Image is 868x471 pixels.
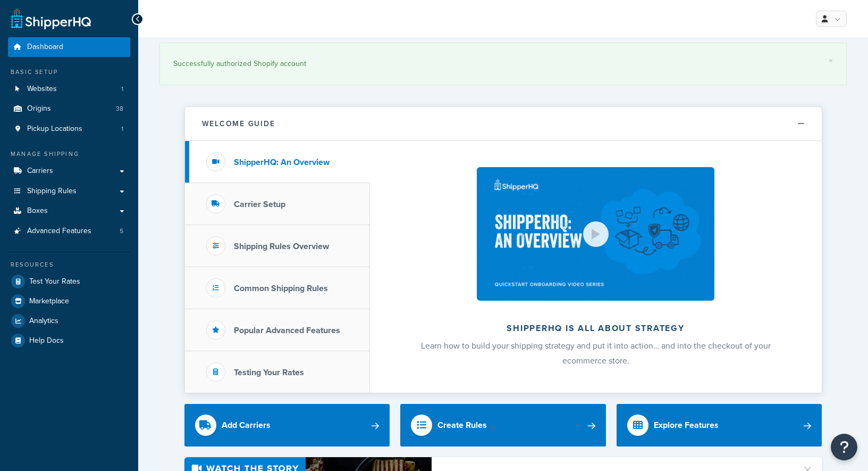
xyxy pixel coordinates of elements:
span: Help Docs [29,336,64,345]
span: Boxes [27,206,48,216]
span: 5 [120,227,123,236]
button: Welcome Guide [185,107,822,141]
a: Origins38 [8,99,130,119]
a: Test Your Rates [8,272,130,291]
a: × [829,56,833,65]
li: Websites [8,79,130,99]
span: Learn how to build your shipping strategy and put it into action… and into the checkout of your e... [421,340,771,367]
div: Basic Setup [8,68,130,77]
a: Boxes [8,201,130,221]
span: 1 [121,85,123,94]
a: Marketplace [8,292,130,311]
div: Resources [8,260,130,269]
span: Origins [27,104,51,113]
h3: Popular Advanced Features [234,326,340,335]
h3: ShipperHQ: An Overview [234,158,330,167]
a: Shipping Rules [8,181,130,201]
span: Pickup Locations [27,125,82,134]
a: Dashboard [8,37,130,57]
h2: Welcome Guide [202,120,275,128]
a: Websites1 [8,79,130,99]
h3: Common Shipping Rules [234,284,328,293]
div: Manage Shipping [8,150,130,159]
a: Carriers [8,161,130,181]
span: Analytics [29,317,58,326]
h3: Testing Your Rates [234,368,304,377]
span: Dashboard [27,43,63,52]
span: Advanced Features [27,227,91,236]
span: Websites [27,85,57,94]
li: Advanced Features [8,221,130,241]
div: Explore Features [654,418,719,433]
a: Help Docs [8,331,130,350]
a: Explore Features [617,404,822,447]
h3: Shipping Rules Overview [234,242,329,251]
span: 1 [121,125,123,134]
a: Pickup Locations1 [8,119,130,139]
img: ShipperHQ is all about strategy [477,167,714,301]
div: Add Carriers [222,418,271,433]
span: Marketplace [29,297,69,306]
span: 38 [116,104,123,113]
span: Test Your Rates [29,277,80,286]
a: Analytics [8,311,130,330]
div: Successfully authorized Shopify account [173,56,833,71]
h2: ShipperHQ is all about strategy [398,324,794,333]
div: Create Rules [437,418,487,433]
a: Add Carriers [184,404,390,447]
span: Carriers [27,167,53,176]
span: Shipping Rules [27,187,77,196]
li: Pickup Locations [8,119,130,139]
button: Open Resource Center [831,434,857,460]
li: Origins [8,99,130,119]
a: Create Rules [400,404,606,447]
h3: Carrier Setup [234,200,285,209]
a: Advanced Features5 [8,221,130,241]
